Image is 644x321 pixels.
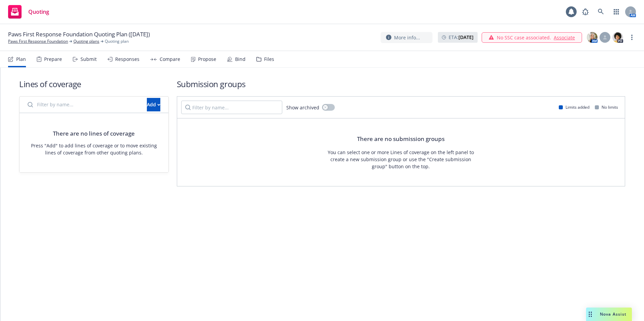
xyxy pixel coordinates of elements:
[181,101,282,114] input: Filter by name...
[600,311,626,317] span: Nova Assist
[73,38,99,44] a: Quoting plans
[394,34,420,41] span: More info...
[579,5,592,19] a: Report a Bug
[53,129,135,138] span: There are no lines of coverage
[286,104,319,111] span: Show archived
[8,38,68,44] a: Paws First Response Foundation
[595,104,618,110] div: No limits
[105,38,129,44] span: Quoting plan
[198,57,216,62] div: Propose
[8,30,150,38] span: Paws First Response Foundation Quoting Plan ([DATE])
[554,34,575,41] a: Associate
[586,308,594,321] div: Drag to move
[177,78,625,90] h1: Submission groups
[80,57,97,62] div: Submit
[610,5,623,19] a: Switch app
[628,33,636,41] a: more
[381,32,432,43] button: More info...
[115,57,139,62] div: Responses
[5,2,52,21] a: Quoting
[44,57,62,62] div: Prepare
[497,34,551,41] span: No SSC case associated.
[458,34,474,40] strong: [DATE]
[28,9,49,14] span: Quoting
[586,308,632,321] button: Nova Assist
[449,34,474,41] span: ETA :
[16,57,26,62] div: Plan
[264,57,274,62] div: Files
[24,98,143,111] input: Filter by name...
[612,32,623,43] img: photo
[147,98,160,111] button: Add
[357,135,445,143] div: There are no submission groups
[587,32,598,43] img: photo
[594,5,608,19] a: Search
[160,57,180,62] div: Compare
[326,149,476,170] div: You can select one or more Lines of coverage on the left panel to create a new submission group o...
[235,57,246,62] div: Bind
[147,98,160,111] div: Add
[559,104,589,110] div: Limits added
[30,142,158,156] span: Press "Add" to add lines of coverage or to move existing lines of coverage from other quoting plans.
[19,78,169,90] h1: Lines of coverage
